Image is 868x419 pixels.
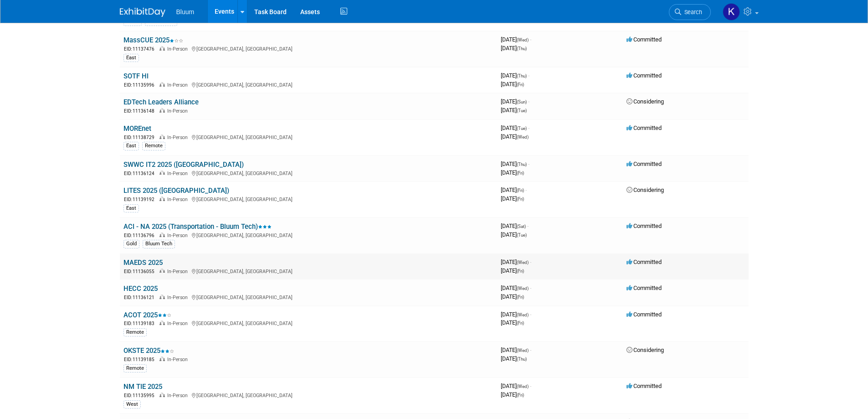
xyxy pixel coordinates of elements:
[517,162,527,167] span: (Thu)
[681,9,702,16] span: Search
[627,186,664,193] span: Considering
[501,133,529,140] span: [DATE]
[627,36,662,43] span: Committed
[501,169,524,176] span: [DATE]
[123,285,158,293] a: HECC 2025
[123,383,162,391] a: NM TIE 2025
[159,171,165,175] img: In-Person Event
[517,108,527,113] span: (Tue)
[528,124,529,131] span: -
[167,108,190,114] span: In-Person
[123,328,147,336] div: Remote
[528,98,529,105] span: -
[120,8,165,17] img: ExhibitDay
[159,295,165,299] img: In-Person Event
[501,383,531,389] span: [DATE]
[159,46,165,51] img: In-Person Event
[627,347,664,353] span: Considering
[530,285,531,291] span: -
[124,393,158,398] span: EID: 11135995
[501,293,524,300] span: [DATE]
[123,45,493,52] div: [GEOGRAPHIC_DATA], [GEOGRAPHIC_DATA]
[501,124,529,131] span: [DATE]
[123,240,139,248] div: Gold
[124,109,158,114] span: EID: 11136148
[159,393,165,397] img: In-Person Event
[123,72,149,80] a: SOTF HI
[627,222,662,229] span: Committed
[501,160,529,167] span: [DATE]
[501,36,531,43] span: [DATE]
[530,347,531,353] span: -
[517,348,529,353] span: (Wed)
[501,107,527,114] span: [DATE]
[517,126,527,131] span: (Tue)
[123,124,151,133] a: MOREnet
[627,285,662,291] span: Committed
[167,171,190,176] span: In-Person
[517,269,524,274] span: (Fri)
[501,195,524,202] span: [DATE]
[124,47,158,52] span: EID: 11137476
[501,186,527,193] span: [DATE]
[123,364,147,372] div: Remote
[123,391,493,399] div: [GEOGRAPHIC_DATA], [GEOGRAPHIC_DATA]
[167,393,190,398] span: In-Person
[517,260,529,265] span: (Wed)
[123,36,183,44] a: MassCUE 2025
[159,321,165,325] img: In-Person Event
[159,134,165,139] img: In-Person Event
[530,311,531,318] span: -
[517,73,527,78] span: (Thu)
[517,233,527,238] span: (Tue)
[517,357,527,362] span: (Thu)
[501,72,529,79] span: [DATE]
[159,108,165,113] img: In-Person Event
[530,36,531,43] span: -
[176,8,195,16] span: Bluum
[124,321,158,326] span: EID: 11139183
[159,82,165,87] img: In-Person Event
[627,259,662,265] span: Committed
[528,72,529,79] span: -
[159,357,165,361] img: In-Person Event
[517,134,529,140] span: (Wed)
[627,98,664,105] span: Considering
[123,347,174,355] a: OKSTE 2025
[517,171,524,176] span: (Fri)
[517,224,526,229] span: (Sat)
[167,134,190,140] span: In-Person
[517,82,524,87] span: (Fri)
[517,312,529,317] span: (Wed)
[167,295,190,300] span: In-Person
[501,391,524,398] span: [DATE]
[501,347,531,353] span: [DATE]
[123,311,171,319] a: ACOT 2025
[501,285,531,291] span: [DATE]
[525,186,527,193] span: -
[517,321,524,326] span: (Fri)
[159,233,165,237] img: In-Person Event
[167,269,190,274] span: In-Person
[124,295,158,300] span: EID: 11136121
[167,197,190,202] span: In-Person
[123,293,493,301] div: [GEOGRAPHIC_DATA], [GEOGRAPHIC_DATA]
[517,46,527,51] span: (Thu)
[530,383,531,389] span: -
[501,319,524,326] span: [DATE]
[501,259,531,265] span: [DATE]
[501,98,529,105] span: [DATE]
[627,124,662,131] span: Committed
[723,3,740,21] img: Kellie Noller
[123,231,493,239] div: [GEOGRAPHIC_DATA], [GEOGRAPHIC_DATA]
[123,319,493,327] div: [GEOGRAPHIC_DATA], [GEOGRAPHIC_DATA]
[123,54,139,62] div: East
[501,311,531,318] span: [DATE]
[517,99,527,104] span: (Sun)
[669,4,711,20] a: Search
[528,160,529,167] span: -
[124,83,158,88] span: EID: 11135996
[167,321,190,326] span: In-Person
[517,295,524,300] span: (Fri)
[517,37,529,42] span: (Wed)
